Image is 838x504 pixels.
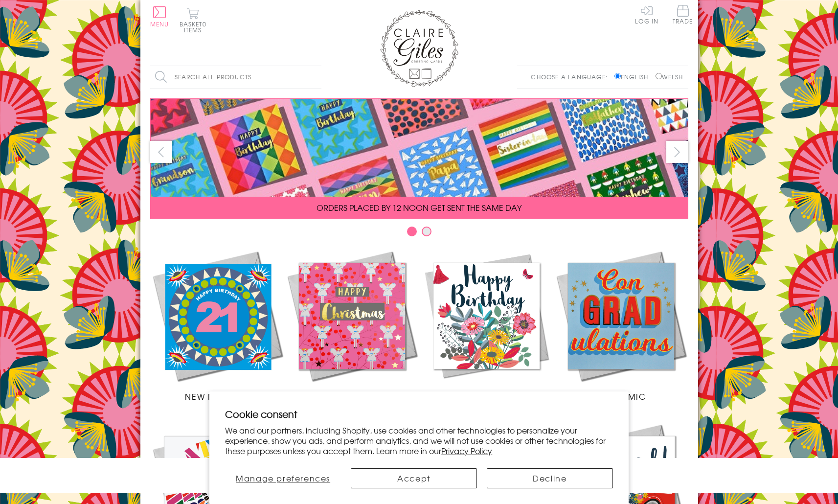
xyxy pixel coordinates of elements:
a: New Releases [150,249,285,402]
button: prev [150,141,172,163]
span: ORDERS PLACED BY 12 NOON GET SENT THE SAME DAY [317,202,521,213]
a: Christmas [285,249,419,402]
button: Menu [150,6,169,27]
label: English [614,72,653,81]
h2: Cookie consent [225,407,613,421]
button: Accept [351,468,477,488]
a: Privacy Policy [441,445,492,457]
span: Manage preferences [236,472,330,484]
label: Welsh [656,72,683,81]
input: English [614,73,621,79]
span: Academic [596,390,646,402]
span: Menu [150,20,169,28]
button: Carousel Page 2 [422,227,431,236]
button: Carousel Page 1 (Current Slide) [407,227,417,236]
p: Choose a language: [531,72,612,81]
span: Christmas [327,390,377,402]
a: Trade [673,5,693,26]
button: next [666,141,688,163]
div: Carousel Pagination [150,226,688,241]
span: New Releases [185,390,249,402]
img: Claire Giles Greetings Cards [380,10,458,87]
input: Search [312,66,321,88]
input: Welsh [656,73,662,79]
span: 0 items [184,20,206,34]
span: Birthdays [463,390,510,402]
p: We and our partners, including Shopify, use cookies and other technologies to personalize your ex... [225,425,613,456]
button: Manage preferences [225,468,341,488]
a: Academic [554,249,688,402]
a: Birthdays [419,249,554,402]
button: Basket0 items [180,8,206,33]
a: Log In [635,5,658,24]
button: Decline [487,468,613,488]
input: Search all products [150,66,321,88]
span: Trade [673,5,693,24]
